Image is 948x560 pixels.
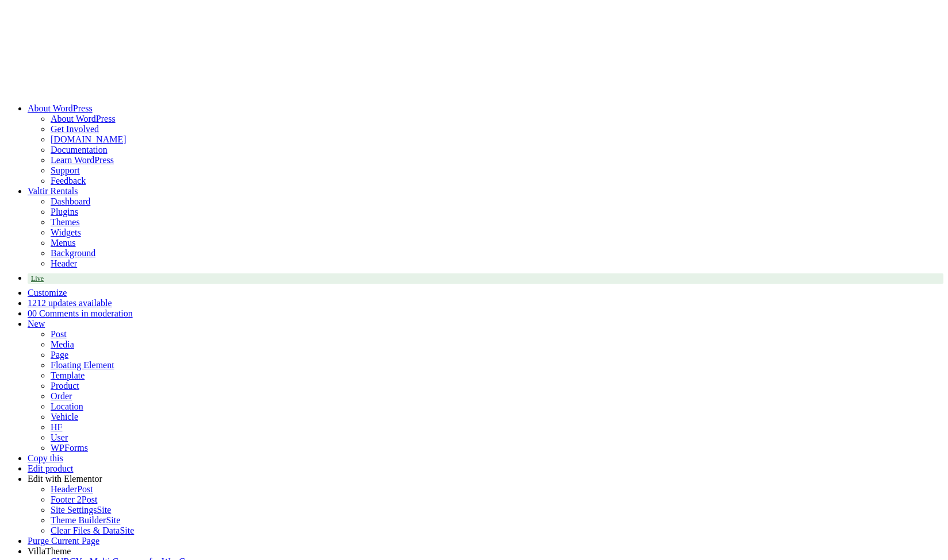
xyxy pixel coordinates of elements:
[51,370,85,380] a: Template
[51,360,114,370] a: Floating Element
[28,329,943,453] ul: New
[51,526,120,535] span: Clear Files & Data
[51,329,67,339] a: Post
[51,515,106,525] span: Theme Builder
[51,176,86,186] a: Feedback
[51,495,82,504] span: Footer 2
[51,401,83,411] a: Location
[51,484,93,494] a: HeaderPost
[51,381,79,391] a: Product
[51,339,74,349] a: Media
[51,505,111,515] a: Site SettingsSite
[28,288,67,298] a: Customize
[51,443,88,453] a: WPForms
[28,453,63,463] a: Copy this
[51,207,78,217] a: Plugins
[32,308,133,318] span: 0 Comments in moderation
[51,165,80,175] a: Support
[51,248,95,258] a: Background
[51,196,90,206] a: Dashboard
[51,422,62,432] a: HF
[82,495,98,504] span: Post
[28,103,93,113] span: About WordPress
[51,124,99,134] a: Get Involved
[51,145,108,155] a: Documentation
[28,273,943,284] a: Live
[28,217,943,269] ul: Valtir Rentals
[120,526,134,535] span: Site
[28,196,943,217] ul: Valtir Rentals
[51,515,120,525] a: Theme BuilderSite
[51,217,80,227] a: Themes
[51,391,72,401] a: Order
[51,432,68,442] a: User
[28,134,943,186] ul: About WordPress
[28,536,99,546] a: Purge Current Page
[51,155,114,165] a: Learn WordPress
[106,515,120,525] span: Site
[51,227,81,237] a: Widgets
[51,495,97,504] a: Footer 2Post
[37,298,112,308] span: 12 updates available
[51,134,126,144] a: [DOMAIN_NAME]
[28,298,37,308] span: 12
[51,505,97,515] span: Site Settings
[51,238,76,248] a: Menus
[28,464,74,473] a: Edit product
[51,114,116,123] a: About WordPress
[28,308,32,318] span: 0
[51,350,68,360] a: Page
[97,505,111,515] span: Site
[28,546,943,557] div: VillaTheme
[28,319,45,329] span: New
[28,474,102,484] span: Edit with Elementor
[51,258,77,268] a: Header
[28,186,78,196] a: Valtir Rentals
[51,484,77,494] span: Header
[77,484,93,494] span: Post
[28,114,943,134] ul: About WordPress
[51,412,78,422] a: Vehicle
[51,526,134,535] a: Clear Files & DataSite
